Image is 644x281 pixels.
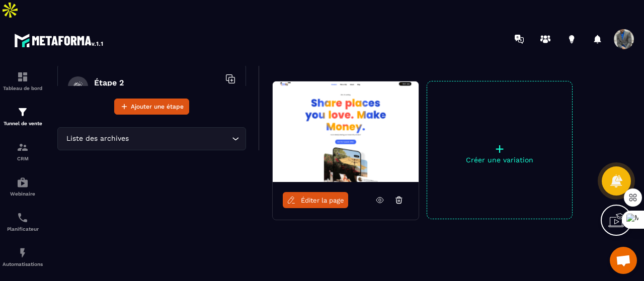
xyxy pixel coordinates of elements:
p: + [427,142,572,156]
span: Liste des archives [64,133,131,144]
a: formationformationTableau de bord [3,63,43,99]
img: image [273,81,419,182]
a: schedulerschedulerPlanificateur [3,204,43,239]
p: CRM [3,156,43,161]
img: formation [17,106,29,118]
a: formationformationCRM [3,134,43,169]
p: Créer une variation [427,156,572,164]
span: Éditer la page [301,197,344,204]
h6: Étape 2 [94,78,220,87]
button: Ajouter une étape [114,99,189,115]
input: Search for option [131,133,229,144]
p: Planificateur [3,226,43,232]
span: Ajouter une étape [131,102,184,112]
p: Automatisations [3,261,43,267]
a: Éditer la page [283,192,348,208]
img: automations [17,176,29,189]
a: Ouvrir le chat [610,247,637,274]
a: automationsautomationsAutomatisations [3,239,43,274]
img: logo [14,31,105,49]
div: Search for option [57,127,246,150]
p: Webinaire [3,191,43,197]
p: Tunnel de vente [3,121,43,126]
p: Tableau de bord [3,85,43,91]
img: automations [17,247,29,259]
img: formation [17,141,29,153]
a: formationformationTunnel de vente [3,99,43,134]
a: automationsautomationsWebinaire [3,169,43,204]
img: formation [17,71,29,83]
img: scheduler [17,212,29,224]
